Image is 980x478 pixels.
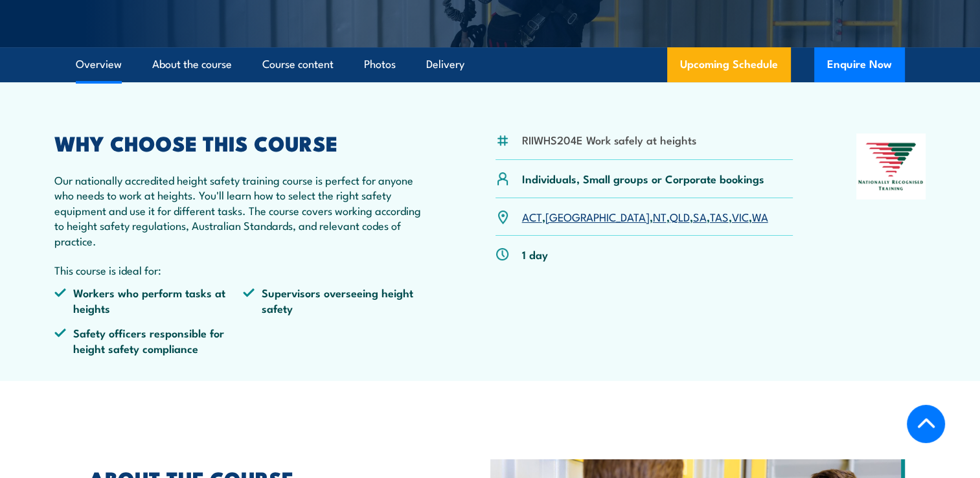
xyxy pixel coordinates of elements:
li: Safety officers responsible for height safety compliance [54,325,244,356]
li: Supervisors overseeing height safety [243,285,432,315]
a: Photos [364,47,396,82]
a: TAS [710,209,729,224]
li: Workers who perform tasks at heights [54,285,244,315]
button: Enquire Now [814,47,905,82]
p: , , , , , , , [522,209,768,224]
p: 1 day [522,247,548,262]
img: Nationally Recognised Training logo. [856,133,926,199]
h2: WHY CHOOSE THIS COURSE [54,133,433,152]
a: NT [653,209,667,224]
a: About the course [152,47,232,82]
p: Individuals, Small groups or Corporate bookings [522,171,764,186]
a: QLD [670,209,690,224]
a: Overview [76,47,122,82]
a: Course content [262,47,334,82]
p: Our nationally accredited height safety training course is perfect for anyone who needs to work a... [54,172,433,248]
a: Delivery [426,47,464,82]
a: Upcoming Schedule [667,47,791,82]
p: This course is ideal for: [54,262,433,277]
a: [GEOGRAPHIC_DATA] [545,209,650,224]
li: RIIWHS204E Work safely at heights [522,132,696,147]
a: ACT [522,209,542,224]
a: WA [752,209,768,224]
a: SA [693,209,707,224]
a: VIC [732,209,749,224]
